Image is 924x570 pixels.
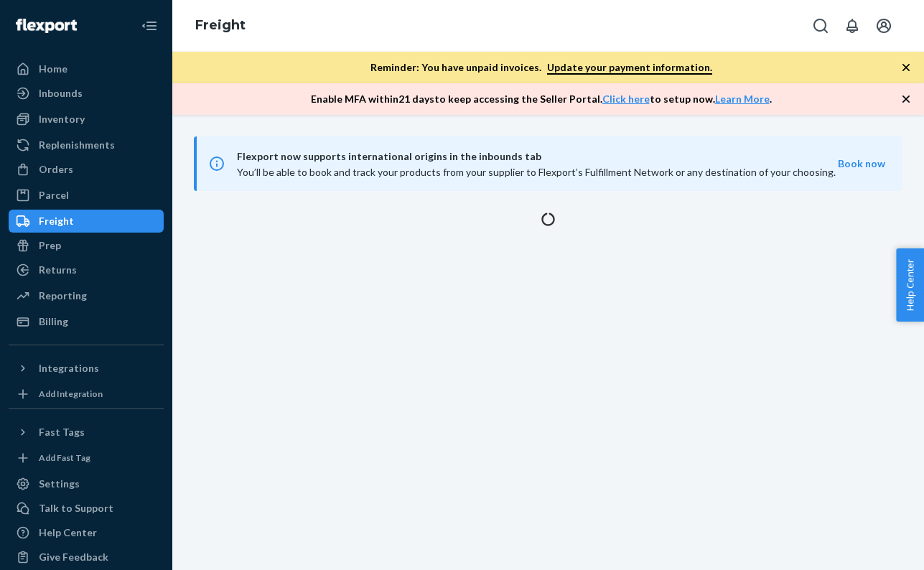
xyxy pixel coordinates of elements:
img: Flexport logo [16,19,77,33]
div: Prep [39,238,61,253]
div: Inbounds [39,86,83,101]
a: Returns [9,258,164,281]
a: Update your payment information. [547,61,712,75]
div: Give Feedback [39,550,108,564]
a: Add Fast Tag [9,449,164,467]
div: Home [39,62,67,76]
a: Click here [602,93,650,105]
a: Talk to Support [9,497,164,520]
a: Inbounds [9,82,164,105]
button: Fast Tags [9,421,164,444]
a: Parcel [9,184,164,207]
button: Help Center [896,248,924,322]
ol: breadcrumbs [184,5,257,47]
div: Freight [39,214,74,228]
button: Open notifications [838,11,867,40]
div: Add Fast Tag [39,452,90,464]
div: Replenishments [39,138,115,152]
a: Prep [9,234,164,257]
a: Freight [9,210,164,233]
div: Add Integration [39,388,103,400]
button: Open Search Box [806,11,835,40]
span: Flexport now supports international origins in the inbounds tab [237,148,838,165]
a: Replenishments [9,134,164,156]
button: Open account menu [869,11,898,40]
span: You’ll be able to book and track your products from your supplier to Flexport’s Fulfillment Netwo... [237,166,836,178]
a: Home [9,57,164,80]
a: Add Integration [9,386,164,403]
button: Book now [838,156,885,171]
p: Reminder: You have unpaid invoices. [370,60,712,75]
div: Orders [39,162,73,177]
div: Parcel [39,188,69,202]
a: Billing [9,310,164,333]
div: Returns [39,263,77,277]
button: Integrations [9,357,164,380]
a: Settings [9,472,164,495]
button: Give Feedback [9,546,164,569]
a: Orders [9,158,164,181]
div: Billing [39,314,68,329]
button: Close Navigation [135,11,164,40]
a: Help Center [9,521,164,544]
a: Reporting [9,284,164,307]
div: Help Center [39,525,97,540]
a: Learn More [715,93,770,105]
a: Inventory [9,108,164,131]
div: Talk to Support [39,501,113,515]
a: Freight [195,17,246,33]
div: Settings [39,477,80,491]
div: Integrations [39,361,99,375]
p: Enable MFA within 21 days to keep accessing the Seller Portal. to setup now. . [311,92,772,106]
div: Fast Tags [39,425,85,439]
div: Reporting [39,289,87,303]
div: Inventory [39,112,85,126]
